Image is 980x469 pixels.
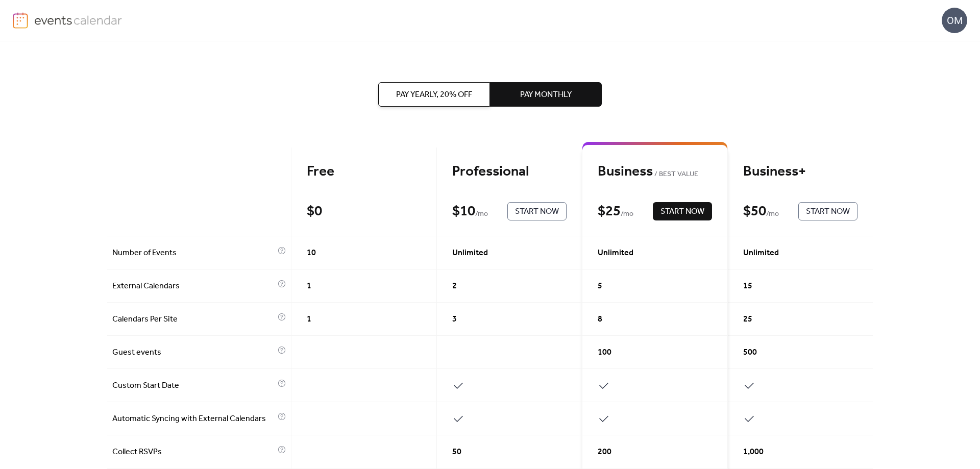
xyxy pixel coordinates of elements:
span: / mo [766,208,779,220]
span: 8 [598,313,602,326]
span: 200 [598,446,611,458]
div: OM [942,8,967,33]
span: 1 [307,280,311,292]
span: Pay Monthly [520,89,572,101]
span: 25 [743,313,752,326]
span: 1 [307,313,311,326]
span: 5 [598,280,602,292]
img: logo [13,12,28,29]
div: Free [307,163,421,181]
span: 10 [307,247,316,259]
span: Start Now [515,206,559,218]
span: Unlimited [598,247,633,259]
span: 1,000 [743,446,764,458]
span: 3 [452,313,457,326]
button: Start Now [798,202,857,220]
button: Start Now [653,202,712,220]
span: Collect RSVPs [112,446,275,458]
span: Guest events [112,347,275,359]
span: 100 [598,347,611,359]
div: Professional [452,163,567,181]
span: External Calendars [112,280,275,292]
span: Calendars Per Site [112,313,275,326]
img: logo-type [34,12,122,28]
span: 50 [452,446,461,458]
span: Unlimited [743,247,779,259]
div: $ 0 [307,203,322,220]
div: Business+ [743,163,857,181]
span: / mo [621,208,633,220]
span: Pay Yearly, 20% off [396,89,472,101]
button: Pay Monthly [490,82,602,107]
div: $ 25 [598,203,621,220]
button: Pay Yearly, 20% off [378,82,490,107]
span: BEST VALUE [653,168,698,181]
div: Business [598,163,712,181]
button: Start Now [507,202,567,220]
span: Unlimited [452,247,488,259]
span: Start Now [660,206,704,218]
span: Custom Start Date [112,380,275,392]
div: $ 50 [743,203,766,220]
span: 15 [743,280,752,292]
span: 2 [452,280,457,292]
span: 500 [743,347,757,359]
span: Number of Events [112,247,275,259]
span: Start Now [806,206,850,218]
span: Automatic Syncing with External Calendars [112,413,275,425]
span: / mo [475,208,488,220]
div: $ 10 [452,203,475,220]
